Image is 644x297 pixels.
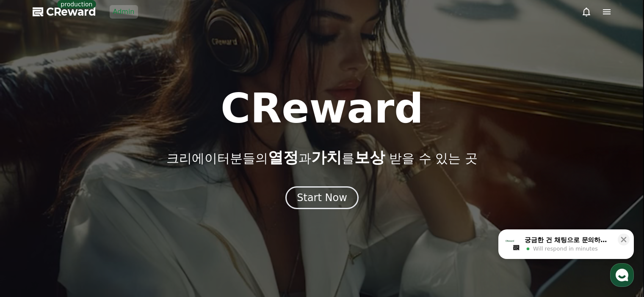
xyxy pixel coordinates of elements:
div: Start Now [297,191,347,204]
span: 열정 [268,149,299,166]
p: 크리에이터분들의 과 를 받을 수 있는 곳 [166,149,477,166]
a: Admin [110,5,138,19]
button: Start Now [285,186,359,209]
span: 보상 [354,149,385,166]
h1: CReward [221,88,423,129]
span: 가치 [311,149,342,166]
span: CReward [46,5,96,19]
a: CReward [33,5,96,19]
a: Start Now [285,195,359,203]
